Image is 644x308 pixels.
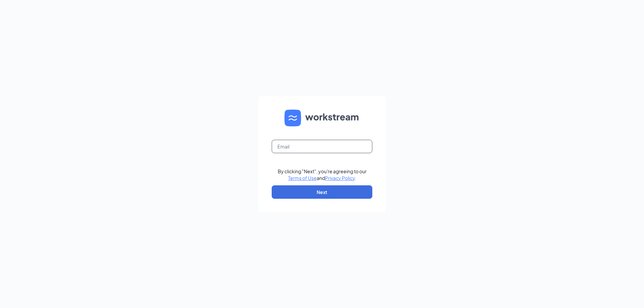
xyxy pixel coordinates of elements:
div: By clicking "Next", you're agreeing to our and . [278,168,367,181]
a: Terms of Use [288,175,317,181]
a: Privacy Policy [325,175,355,181]
img: WS logo and Workstream text [284,110,360,126]
input: Email [272,140,372,153]
button: Next [272,185,372,199]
